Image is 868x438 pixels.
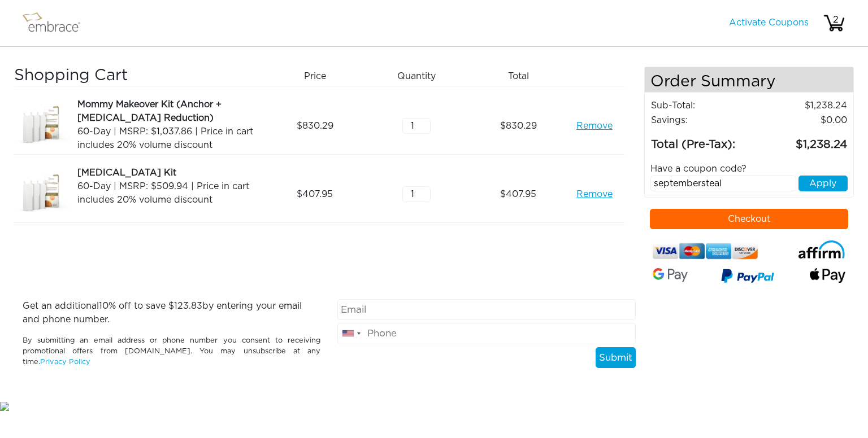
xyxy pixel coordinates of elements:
a: Remove [576,187,613,201]
a: 2 [823,18,845,27]
img: logo.png [20,9,93,37]
div: Mommy Makeover Kit (Anchor + [MEDICAL_DATA] Reduction) [77,98,260,125]
div: [MEDICAL_DATA] Kit [77,166,260,179]
div: United States: +1 [338,323,364,344]
div: 60-Day | MSRP: $509.94 | Price in cart includes 20% volume discount [77,179,260,207]
a: Activate Coupons [729,18,809,27]
p: Get an additional % off to save $ by entering your email and phone number. [23,299,320,326]
p: By submitting an email address or phone number you consent to receiving promotional offers from [... [23,335,320,368]
img: Google-Pay-Logo.svg [653,268,688,282]
div: 2 [824,13,847,27]
h3: Shopping Cart [14,67,260,86]
img: cart [823,12,845,34]
span: 10 [99,301,108,310]
div: 60-Day | MSRP: $1,037.86 | Price in cart includes 20% volume discount [77,125,260,152]
td: Savings : [650,113,759,128]
span: 123.83 [174,301,202,310]
span: 407.95 [500,187,536,201]
button: Submit [596,347,636,369]
a: Privacy Policy [40,358,90,366]
img: credit-cards.png [653,240,758,262]
div: Total [472,67,574,86]
td: Total (Pre-Tax): [650,128,759,154]
div: Price [268,67,370,86]
img: fullApplePay.png [810,268,845,283]
td: Sub-Total: [650,98,759,113]
span: 407.95 [297,187,333,201]
td: 1,238.24 [759,98,848,113]
button: Checkout [650,209,849,229]
input: Email [337,299,635,321]
a: Remove [576,119,613,133]
img: affirm-logo.svg [798,240,845,259]
td: 1,238.24 [759,128,848,154]
button: Apply [798,176,848,191]
span: 830.29 [500,119,537,133]
span: 830.29 [297,119,333,133]
div: Have a coupon code? [642,162,857,176]
img: a09f5d18-8da6-11e7-9c79-02e45ca4b85b.jpeg [14,166,71,222]
img: 7ce86e4a-8ce9-11e7-b542-02e45ca4b85b.jpeg [14,98,71,154]
img: paypal-v3.png [721,266,774,287]
span: Quantity [397,69,436,83]
td: 0.00 [759,113,848,128]
input: Phone [337,323,635,344]
h4: Order Summary [645,67,854,93]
